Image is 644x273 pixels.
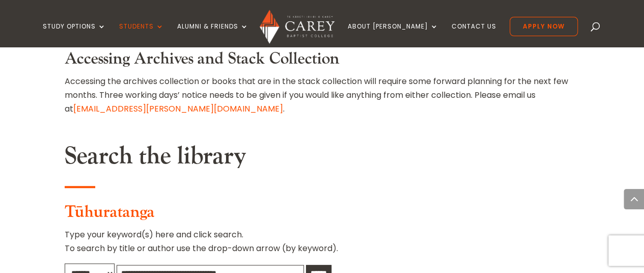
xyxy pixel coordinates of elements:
a: [EMAIL_ADDRESS][PERSON_NAME][DOMAIN_NAME] [73,103,283,115]
a: About [PERSON_NAME] [348,23,438,47]
a: Students [119,23,164,47]
a: Apply Now [510,17,578,36]
a: Alumni & Friends [177,23,248,47]
a: Contact Us [452,23,496,47]
h3: Accessing Archives and Stack Collection [65,49,580,74]
a: Study Options [43,23,106,47]
img: Carey Baptist College [260,10,334,44]
p: Accessing the archives collection or books that are in the stack collection will require some for... [65,74,580,116]
h3: Tūhuratanga [65,203,580,227]
p: Type your keyword(s) here and click search. To search by title or author use the drop-down arrow ... [65,228,580,263]
h2: Search the library [65,142,580,176]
